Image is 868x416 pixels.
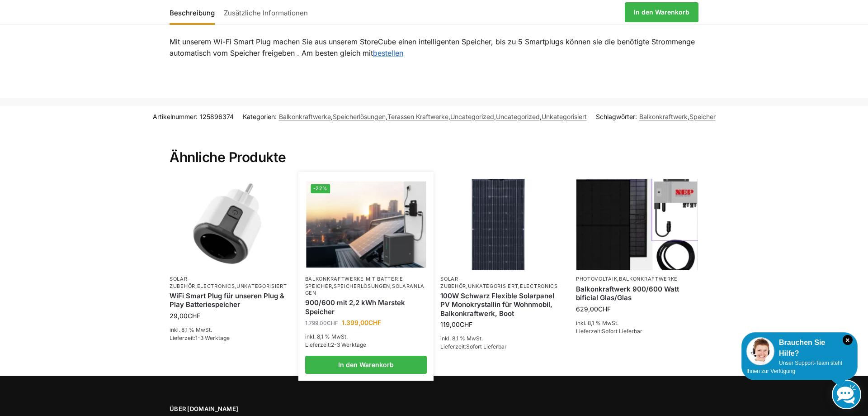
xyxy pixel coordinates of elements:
span: Kategorien: , , , , , [243,112,587,121]
img: Customer service [746,337,774,365]
p: , [576,276,698,282]
a: Balkonkraftwerk [639,113,688,120]
p: , , [305,276,427,296]
bdi: 629,00 [576,305,611,313]
span: Lieferzeit: [576,328,642,335]
span: CHF [460,320,472,328]
img: 100 watt flexibles solarmodul [440,179,562,270]
span: 1-3 Werktage [195,335,230,341]
span: Lieferzeit: [170,335,230,341]
span: Unser Support-Team steht Ihnen zur Verfügung [746,360,842,374]
a: Solar-Zubehör [170,276,195,289]
a: bestellen [373,48,403,57]
a: Uncategorized [496,113,540,120]
bdi: 119,00 [440,320,472,328]
img: Balkonkraftwerk mit Marstek Speicher [306,180,426,270]
span: CHF [327,320,338,326]
span: Artikelnummer: [153,112,234,121]
span: 125896374 [200,113,234,120]
a: Speicher [689,113,716,120]
p: , , [440,276,562,290]
span: CHF [598,305,611,313]
span: CHF [368,319,381,326]
a: Solaranlagen [305,283,425,296]
bdi: 1.799,00 [305,320,338,326]
span: Sofort Lieferbar [466,343,507,350]
i: Schließen [843,335,853,345]
img: Bificiales Hochleistungsmodul [576,179,698,270]
bdi: 29,00 [170,312,200,320]
a: WiFi Smart Plug für unseren Plug & Play Batteriespeicher [170,292,292,309]
img: WiFi Smart Plug für unseren Plug & Play Batteriespeicher [170,179,292,270]
p: inkl. 8,1 % MwSt. [170,326,292,334]
div: Brauchen Sie Hilfe? [746,337,853,359]
span: Lieferzeit: [305,341,366,348]
a: Balkonkraftwerke mit Batterie Speicher [305,276,403,289]
p: inkl. 8,1 % MwSt. [305,333,427,341]
a: -22%Balkonkraftwerk mit Marstek Speicher [306,180,426,270]
a: Balkonkraftwerke [279,113,331,120]
a: Balkonkraftwerk 900/600 Watt bificial Glas/Glas [576,285,698,302]
a: Unkategorisiert [542,113,587,120]
span: Über [DOMAIN_NAME] [170,405,425,414]
a: Electronics [197,283,235,289]
span: Lieferzeit: [440,343,507,350]
a: Terassen Kraftwerke [387,113,448,120]
span: CHF [188,312,200,320]
a: Uncategorized [450,113,494,120]
a: Photovoltaik [576,276,617,282]
a: Unkategorisiert [236,283,287,289]
span: 2-3 Werktage [331,341,366,348]
bdi: 1.399,00 [342,319,381,326]
a: Speicherlösungen [334,283,390,289]
a: Balkonkraftwerke [619,276,678,282]
a: 100W Schwarz Flexible Solarpanel PV Monokrystallin für Wohnmobil, Balkonkraftwerk, Boot [440,292,562,318]
a: Speicherlösungen [333,113,386,120]
span: Schlagwörter: , [596,112,716,121]
a: In den Warenkorb legen: „900/600 mit 2,2 kWh Marstek Speicher“ [305,356,427,374]
p: inkl. 8,1 % MwSt. [440,335,562,343]
a: Solar-Zubehör [440,276,466,289]
p: , , [170,276,292,290]
a: 900/600 mit 2,2 kWh Marstek Speicher [305,298,427,316]
p: Mit unserem Wi-Fi Smart Plug machen Sie aus unserem StoreCube einen intelligenten Speicher, bis z... [170,36,698,59]
h2: Ähnliche Produkte [170,127,698,166]
p: inkl. 8,1 % MwSt. [576,319,698,327]
a: Unkategorisiert [468,283,519,289]
a: Electronics [520,283,558,289]
span: Sofort Lieferbar [602,328,642,335]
